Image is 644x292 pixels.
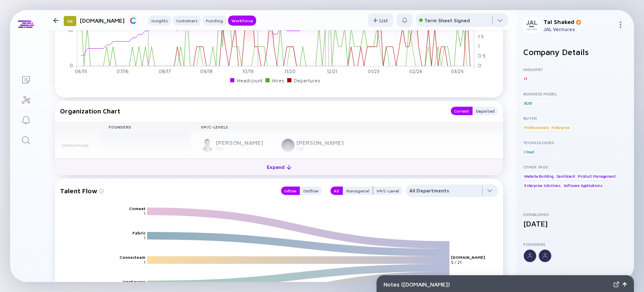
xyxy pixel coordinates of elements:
[409,68,422,74] tspan: 02/24
[200,68,213,74] tspan: 09/18
[144,235,145,240] text: 1
[228,16,256,25] div: Workforce
[10,89,42,109] a: Investor Map
[368,13,393,27] button: List
[281,187,300,195] button: Inflow
[70,63,73,68] tspan: 0
[123,279,145,284] text: ironSource
[623,282,627,287] img: Open Notes
[563,182,603,190] div: Software Applications
[148,16,171,26] button: Insights
[523,140,627,145] div: Technologies
[384,281,610,288] div: Notes ( [DOMAIN_NAME] )
[368,68,380,74] tspan: 01/23
[523,91,627,96] div: Business Model
[343,187,373,195] div: Managerial
[523,123,549,132] div: Professionals
[144,211,145,216] text: 1
[523,99,532,107] div: B2B
[60,184,273,197] div: Talent Flow
[368,14,393,27] div: List
[262,160,296,174] div: Expand
[228,16,256,26] button: Workforce
[75,68,87,74] tspan: 06/15
[451,255,485,260] text: [DOMAIN_NAME]
[10,129,42,150] a: Search
[523,182,561,190] div: Enterprise Solutions
[148,16,171,25] div: Insights
[80,15,138,26] div: [DOMAIN_NAME]
[473,107,498,115] button: Departed
[551,123,570,132] div: Enterprise
[478,53,486,58] tspan: 0.5
[451,260,462,265] text: 5 / 21
[523,219,627,228] div: [DATE]
[543,18,614,25] div: Tal Shaked
[523,147,535,156] div: Cloud
[129,206,145,211] text: Comeet
[523,74,528,83] div: IT
[523,242,627,247] div: Founders
[10,109,42,129] a: Reminders
[285,68,296,74] tspan: 11/20
[343,187,373,195] button: Managerial
[424,17,470,24] div: Term Sheet Signed
[451,68,464,74] tspan: 03/25
[119,255,145,260] text: Connecteam
[173,16,201,25] div: Customers
[613,281,619,287] img: Expand Notes
[556,172,576,180] div: Dashboard
[617,21,624,28] img: Menu
[523,47,627,57] h2: Company Details
[523,164,627,169] div: Other Tags
[523,67,627,72] div: Industry
[543,26,614,32] div: JAL Ventures
[523,116,627,121] div: Buyer
[203,16,226,25] div: Funding
[144,260,145,265] text: 1
[203,16,226,26] button: Funding
[132,230,145,235] text: Fabric
[478,34,484,39] tspan: 1.5
[577,172,616,180] div: Product Management
[373,187,402,195] button: VP/C-Level
[451,107,473,115] button: Current
[117,68,129,74] tspan: 07/16
[523,17,540,34] img: Tal Profile Picture
[300,187,322,195] button: Outflow
[330,187,343,195] button: All
[243,68,254,74] tspan: 10/19
[173,16,201,26] button: Customers
[64,16,76,26] div: 56
[478,63,481,68] tspan: 0
[327,68,337,74] tspan: 12/21
[60,107,442,115] div: Organization Chart
[55,158,503,175] button: Expand
[478,43,480,49] tspan: 1
[158,68,171,74] tspan: 08/17
[523,172,555,180] div: Website Building
[10,69,42,89] a: Lists
[523,212,627,217] div: Established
